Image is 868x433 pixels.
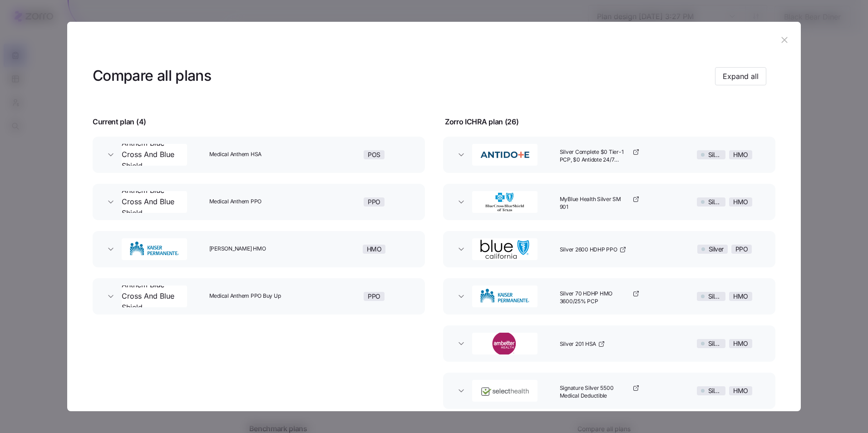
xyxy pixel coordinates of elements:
[735,245,748,253] span: PPO
[209,245,318,253] span: [PERSON_NAME] HMO
[122,185,187,218] span: Anthem Blue Cross And Blue Shield
[709,245,724,253] span: Silver
[473,190,537,214] img: Blue Cross and Blue Shield of Texas
[443,137,775,173] button: Antidote Health PlanSilver Complete $0 Tier-1 PCP, $0 Antidote 24/7 Virtual PCP/Urg/Chronic Care,...
[443,278,775,315] button: Kaiser PermanenteSilver 70 HDHP HMO 3600/25% PCPSilverHMO
[560,384,631,400] span: Signature Silver 5500 Medical Deductible
[708,151,722,159] span: Silver
[473,285,537,308] img: Kaiser Permanente
[733,151,748,159] span: HMO
[445,116,518,128] span: Zorro ICHRA plan ( 26 )
[93,116,146,128] span: Current plan ( 4 )
[93,66,211,86] h3: Compare all plans
[560,290,640,305] a: Silver 70 HDHP HMO 3600/25% PCP
[122,279,187,313] span: Anthem Blue Cross And Blue Shield
[733,292,748,300] span: HMO
[209,198,318,206] span: Medical Anthem PPO
[708,340,722,348] span: Silver
[368,151,380,159] span: POS
[209,292,318,300] span: Medical Anthem PPO Buy Up
[93,231,425,267] button: Kaiser Permanente[PERSON_NAME] HMOHMO
[93,137,425,173] button: Anthem Blue Cross And Blue ShieldMedical Anthem HSAPOS
[560,384,640,400] a: Signature Silver 5500 Medical Deductible
[368,198,380,206] span: PPO
[122,138,187,171] span: Anthem Blue Cross And Blue Shield
[443,373,775,409] button: SelectHealthSignature Silver 5500 Medical DeductibleSilverHMO
[443,231,775,267] button: BlueShield of CaliforniaSilver 2600 HDHP PPOSilverPPO
[708,198,722,206] span: Silver
[560,148,640,164] a: Silver Complete $0 Tier-1 PCP, $0 Antidote 24/7 Virtual PCP/Urg/Chronic Care, $0 Core Rx
[708,387,722,395] span: Silver
[560,246,626,254] a: Silver 2600 HDHP PPO
[560,246,617,254] span: Silver 2600 HDHP PPO
[473,379,537,403] img: SelectHealth
[443,325,775,362] button: AmbetterSilver 201 HSASilverHMO
[560,196,640,211] a: MyBlue Health Silver SM 901
[368,292,380,300] span: PPO
[723,71,759,82] span: Expand all
[209,151,318,158] span: Medical Anthem HSA
[473,143,537,167] img: Antidote Health Plan
[715,67,766,85] button: Expand all
[473,332,537,355] img: Ambetter
[560,290,631,305] span: Silver 70 HDHP HMO 3600/25% PCP
[123,237,186,261] img: Kaiser Permanente
[708,292,722,300] span: Silver
[560,340,606,348] a: Silver 201 HSA
[443,184,775,220] button: Blue Cross and Blue Shield of TexasMyBlue Health Silver SM 901SilverHMO
[93,278,425,315] button: Anthem Blue Cross And Blue ShieldMedical Anthem PPO Buy UpPPO
[733,340,748,348] span: HMO
[560,148,631,164] span: Silver Complete $0 Tier-1 PCP, $0 Antidote 24/7 Virtual PCP/Urg/Chronic Care, $0 Core Rx
[93,184,425,220] button: Anthem Blue Cross And Blue ShieldMedical Anthem PPOPPO
[560,196,631,211] span: MyBlue Health Silver SM 901
[733,387,748,395] span: HMO
[367,245,382,253] span: HMO
[733,198,748,206] span: HMO
[560,340,597,348] span: Silver 201 HSA
[473,237,537,261] img: BlueShield of California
